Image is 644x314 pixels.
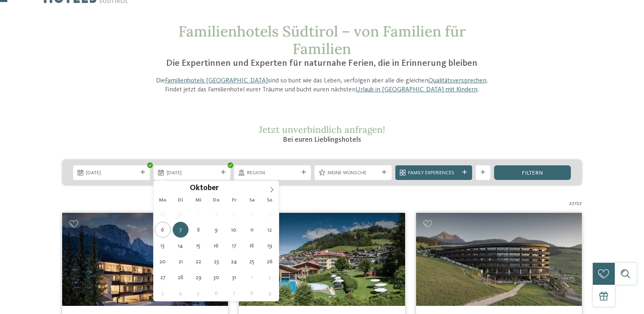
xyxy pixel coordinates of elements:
span: Oktober 5, 2025 [262,206,278,222]
span: Family Experiences [408,169,459,177]
span: Jetzt unverbindlich anfragen! [259,123,385,135]
input: Year [219,184,245,192]
span: Oktober 11, 2025 [244,222,260,238]
span: November 2, 2025 [262,269,278,285]
span: November 5, 2025 [191,285,206,301]
span: Oktober 15, 2025 [191,238,206,253]
span: November 8, 2025 [244,285,260,301]
span: Oktober 10, 2025 [226,222,242,238]
span: Familienhotels Südtirol – von Familien für Familien [178,22,466,58]
a: Familienhotels [GEOGRAPHIC_DATA] [165,78,268,84]
span: Oktober 8, 2025 [191,222,206,238]
span: November 4, 2025 [173,285,189,301]
span: Mi [189,198,207,203]
span: Oktober 19, 2025 [262,238,278,253]
span: November 3, 2025 [155,285,171,301]
span: Fr [225,198,243,203]
span: Bei euren Lieblingshotels [283,136,361,143]
a: Qualitätsversprechen [428,78,486,84]
span: Oktober 26, 2025 [262,253,278,269]
span: Oktober 27, 2025 [155,269,171,285]
span: Sa [243,198,261,203]
span: Oktober 31, 2025 [226,269,242,285]
span: filtern [522,170,543,176]
span: 27 [577,200,582,207]
span: Oktober [190,185,219,193]
span: September 30, 2025 [173,206,189,222]
a: Urlaub in [GEOGRAPHIC_DATA] mit Kindern [356,87,477,93]
span: Oktober 14, 2025 [173,238,189,253]
span: Oktober 7, 2025 [173,222,189,238]
img: Familienhotels gesucht? Hier findet ihr die besten! [239,213,405,306]
span: Oktober 13, 2025 [155,238,171,253]
span: 27 [569,200,575,207]
span: Di [171,198,189,203]
span: Oktober 18, 2025 [244,238,260,253]
p: Die sind so bunt wie das Leben, verfolgen aber alle die gleichen . Findet jetzt das Familienhotel... [148,76,496,95]
span: / [575,200,577,207]
img: Familienhotels gesucht? Hier findet ihr die besten! [416,213,582,306]
span: Oktober 1, 2025 [191,206,206,222]
span: Oktober 20, 2025 [155,253,171,269]
span: Oktober 21, 2025 [173,253,189,269]
span: Do [207,198,225,203]
span: November 1, 2025 [244,269,260,285]
span: November 9, 2025 [262,285,278,301]
span: Oktober 22, 2025 [191,253,206,269]
img: Familienhotels gesucht? Hier findet ihr die besten! [62,213,228,306]
span: [DATE] [86,169,137,177]
span: So [261,198,279,203]
span: Oktober 17, 2025 [226,238,242,253]
span: Oktober 25, 2025 [244,253,260,269]
span: Oktober 2, 2025 [208,206,224,222]
span: November 7, 2025 [226,285,242,301]
span: Meine Wünsche [327,169,379,177]
span: Oktober 16, 2025 [208,238,224,253]
span: Oktober 29, 2025 [191,269,206,285]
span: Oktober 28, 2025 [173,269,189,285]
span: Oktober 30, 2025 [208,269,224,285]
span: Oktober 3, 2025 [226,206,242,222]
span: Die Expertinnen und Experten für naturnahe Ferien, die in Erinnerung bleiben [166,59,477,68]
span: Mo [154,198,171,203]
span: November 6, 2025 [208,285,224,301]
span: Region [247,169,298,177]
span: Oktober 24, 2025 [226,253,242,269]
span: September 29, 2025 [155,206,171,222]
span: Oktober 12, 2025 [262,222,278,238]
span: Oktober 23, 2025 [208,253,224,269]
span: [DATE] [167,169,218,177]
span: Oktober 9, 2025 [208,222,224,238]
span: Oktober 6, 2025 [155,222,171,238]
span: Oktober 4, 2025 [244,206,260,222]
